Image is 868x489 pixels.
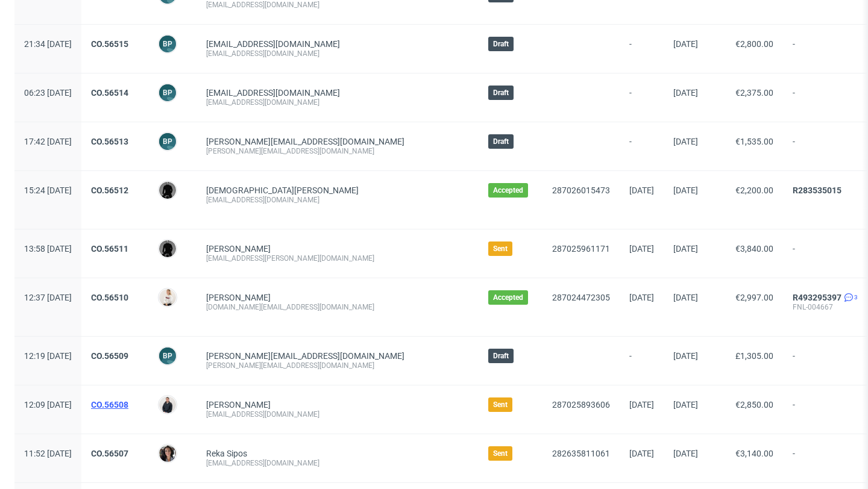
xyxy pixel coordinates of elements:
span: [DATE] [629,293,654,302]
span: €3,140.00 [735,449,773,458]
a: [PERSON_NAME] [206,293,271,302]
div: [EMAIL_ADDRESS][DOMAIN_NAME] [206,98,469,107]
figcaption: BP [159,36,176,52]
span: [DATE] [673,137,698,146]
span: [DATE] [673,39,698,49]
span: 15:24 [DATE] [24,185,72,195]
a: 287026015473 [552,185,610,195]
span: [EMAIL_ADDRESS][DOMAIN_NAME] [206,88,340,98]
span: 12:09 [DATE] [24,400,72,410]
span: Accepted [493,293,523,302]
span: 12:37 [DATE] [24,293,72,302]
img: Dawid Urbanowicz [159,182,176,199]
span: - [629,351,654,370]
a: CO.56513 [91,137,128,146]
a: CO.56509 [91,351,128,361]
span: Draft [493,137,509,146]
span: Draft [493,39,509,49]
div: [EMAIL_ADDRESS][DOMAIN_NAME] [206,49,469,58]
a: [DEMOGRAPHIC_DATA][PERSON_NAME] [206,185,359,195]
span: - [793,449,858,468]
figcaption: BP [159,133,176,150]
a: Reka Sipos [206,449,247,458]
span: - [793,39,858,58]
a: 287025961171 [552,244,610,254]
div: [EMAIL_ADDRESS][PERSON_NAME][DOMAIN_NAME] [206,254,469,263]
span: £1,305.00 [735,351,773,361]
div: [PERSON_NAME][EMAIL_ADDRESS][DOMAIN_NAME] [206,146,469,156]
span: [DATE] [629,185,654,195]
a: R283535015 [793,185,841,195]
img: Mari Fok [159,289,176,306]
figcaption: BP [159,347,176,364]
div: [EMAIL_ADDRESS][DOMAIN_NAME] [206,195,469,205]
span: [DATE] [629,449,654,458]
span: €2,850.00 [735,400,773,410]
span: [DATE] [673,185,698,195]
a: CO.56512 [91,185,128,195]
div: FNL-004667 [793,302,858,312]
span: €2,800.00 [735,39,773,49]
img: Dawid Urbanowicz [159,240,176,257]
span: [DATE] [673,400,698,410]
span: €2,997.00 [735,293,773,302]
span: [EMAIL_ADDRESS][DOMAIN_NAME] [206,39,340,49]
a: 282635811061 [552,449,610,458]
a: CO.56508 [91,400,128,410]
a: 3 [841,293,858,302]
span: [DATE] [673,293,698,302]
span: €2,200.00 [735,185,773,195]
a: CO.56510 [91,293,128,302]
span: [DATE] [673,88,698,98]
img: Adrian Margula [159,396,176,413]
span: - [793,244,858,263]
a: 287025893606 [552,400,610,410]
div: [EMAIL_ADDRESS][DOMAIN_NAME] [206,458,469,468]
span: Draft [493,351,509,361]
a: CO.56515 [91,39,128,49]
span: €2,375.00 [735,88,773,98]
span: - [629,137,654,156]
a: R493295397 [793,293,841,302]
span: Draft [493,88,509,98]
span: [PERSON_NAME][EMAIL_ADDRESS][DOMAIN_NAME] [206,351,404,361]
span: 12:19 [DATE] [24,351,72,361]
span: 06:23 [DATE] [24,88,72,98]
span: Sent [493,449,508,458]
span: [DATE] [629,244,654,254]
span: - [793,351,858,370]
img: Moreno Martinez Cristina [159,445,176,462]
span: [PERSON_NAME][EMAIL_ADDRESS][DOMAIN_NAME] [206,137,404,146]
span: - [793,88,858,107]
span: [DATE] [673,351,698,361]
span: - [793,137,858,156]
span: - [629,88,654,107]
figcaption: BP [159,84,176,101]
a: [PERSON_NAME] [206,400,271,410]
a: CO.56514 [91,88,128,98]
span: [DATE] [673,244,698,254]
div: [DOMAIN_NAME][EMAIL_ADDRESS][DOMAIN_NAME] [206,302,469,312]
span: Sent [493,244,508,254]
span: €1,535.00 [735,137,773,146]
span: [DATE] [629,400,654,410]
span: - [793,400,858,419]
a: CO.56507 [91,449,128,458]
span: 3 [854,293,858,302]
span: 17:42 [DATE] [24,137,72,146]
a: 287024472305 [552,293,610,302]
span: €3,840.00 [735,244,773,254]
div: [EMAIL_ADDRESS][DOMAIN_NAME] [206,410,469,419]
a: CO.56511 [91,244,128,254]
span: 11:52 [DATE] [24,449,72,458]
span: Accepted [493,185,523,195]
span: 21:34 [DATE] [24,39,72,49]
span: 13:58 [DATE] [24,244,72,254]
span: - [629,39,654,58]
span: [DATE] [673,449,698,458]
a: [PERSON_NAME] [206,244,271,254]
span: Sent [493,400,508,410]
div: [PERSON_NAME][EMAIL_ADDRESS][DOMAIN_NAME] [206,361,469,370]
